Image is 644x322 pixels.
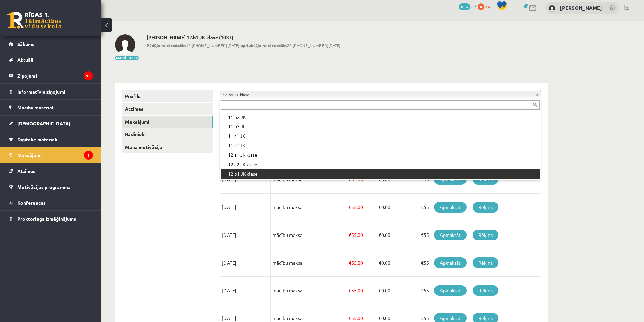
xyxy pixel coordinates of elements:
[221,141,540,150] div: 11.c2 JK
[221,122,540,131] div: 11.b3 JK
[221,150,540,160] div: 12.a1 JK klase
[221,169,540,179] div: 12.b1 JK klase
[221,160,540,169] div: 12.a2 JK klase
[221,113,540,122] div: 11.b2 JK
[221,131,540,141] div: 11.c1 JK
